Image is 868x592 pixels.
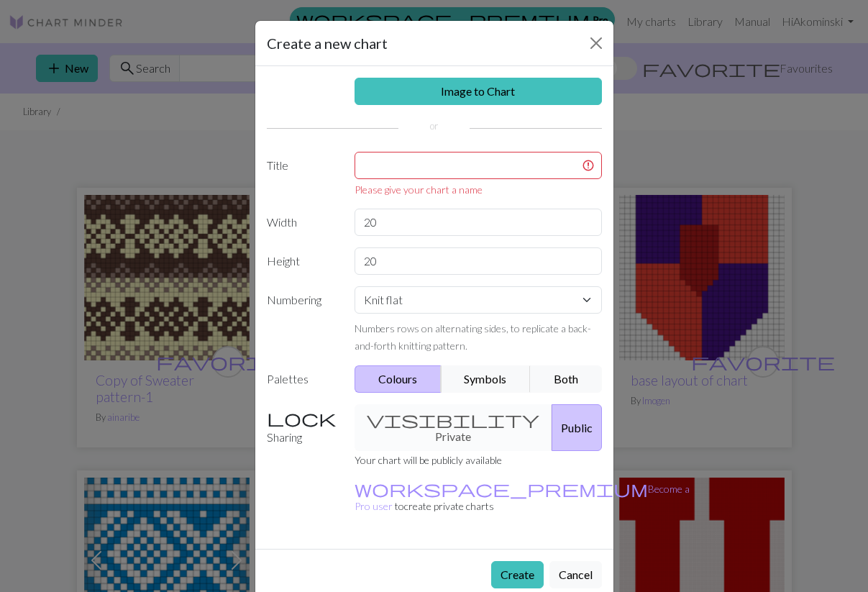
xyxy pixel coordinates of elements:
[355,454,502,466] small: Your chart will be publicly available
[355,365,442,393] button: Colours
[552,404,602,451] button: Public
[258,152,347,197] label: Title
[549,561,602,588] button: Cancel
[258,209,347,236] label: Width
[258,365,347,393] label: Palettes
[258,247,347,275] label: Height
[355,478,648,498] span: workspace_premium
[530,365,602,393] button: Both
[355,322,591,352] small: Numbers rows on alternating sides, to replicate a back-and-forth knitting pattern.
[355,78,602,105] a: Image to Chart
[267,32,388,54] h5: Create a new chart
[491,561,544,588] button: Create
[355,182,602,197] div: Please give your chart a name
[355,483,690,512] small: to create private charts
[258,286,347,354] label: Numbering
[441,365,531,393] button: Symbols
[258,404,347,451] label: Sharing
[585,32,608,55] button: Close
[355,483,690,512] a: Become a Pro user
